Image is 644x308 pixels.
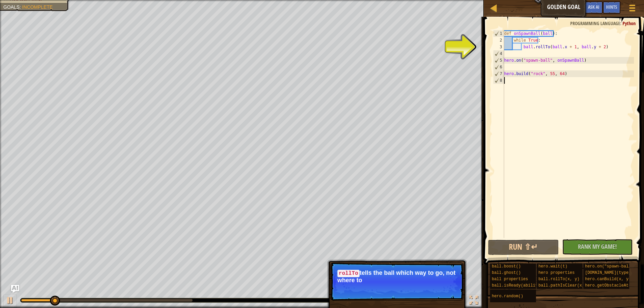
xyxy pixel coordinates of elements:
[538,264,567,269] span: hero.wait(t)
[585,277,631,282] span: hero.canBuild(x, y)
[492,294,523,299] span: hero.random()
[19,4,22,10] span: :
[585,283,643,288] span: hero.getObstacleAt(x, y)
[493,57,504,64] div: 5
[570,20,620,26] span: Programming language
[493,37,504,44] div: 2
[620,20,623,26] span: :
[538,277,579,282] span: ball.rollTo(x, y)
[585,264,643,269] span: hero.on("spawn-ball", f)
[467,294,480,308] button: Toggle fullscreen
[492,270,521,275] span: ball.ghost()
[3,4,19,10] span: Goals
[488,240,558,255] button: Run ⇧↵
[493,77,504,84] div: 8
[493,30,504,37] div: 1
[624,1,641,17] button: Show game menu
[11,285,19,293] button: Ask AI
[588,4,599,10] span: Ask AI
[562,239,633,255] button: Rank My Game!
[493,44,504,50] div: 3
[493,50,504,57] div: 4
[578,242,617,251] span: Rank My Game!
[623,20,636,26] span: Python
[493,70,504,77] div: 7
[493,64,504,70] div: 6
[492,283,542,288] span: ball.isReady(ability)
[606,4,617,10] span: Hints
[3,294,17,308] button: Ctrl + P: Play
[337,269,457,284] p: tells the ball which way to go, not where to
[492,264,521,269] span: ball.boost()
[492,277,528,282] span: ball properties
[337,270,360,277] code: rollTo
[538,270,575,275] span: hero properties
[585,1,603,14] button: Ask AI
[538,283,591,288] span: ball.pathIsClear(x, y)
[22,4,53,10] span: Incomplete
